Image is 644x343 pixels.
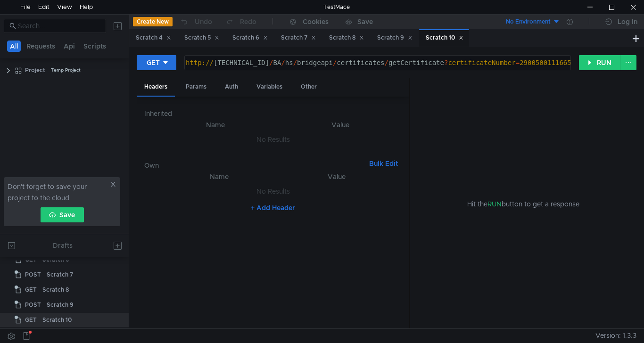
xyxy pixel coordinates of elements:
[42,283,69,297] div: Scratch 8
[18,21,100,31] input: Search...
[495,14,560,29] button: No Environment
[249,78,290,96] div: Variables
[219,15,263,29] button: Redo
[173,15,219,29] button: Undo
[240,16,256,27] div: Redo
[41,207,84,222] button: Save
[232,33,268,43] div: Scratch 6
[329,33,364,43] div: Scratch 8
[25,63,45,77] div: Project
[47,268,73,282] div: Scratch 7
[595,329,636,343] span: Version: 1.3.3
[279,171,394,182] th: Value
[256,135,290,144] nz-embed-empty: No Results
[303,16,329,27] div: Cookies
[53,240,73,251] div: Drafts
[281,33,316,43] div: Scratch 7
[256,187,290,196] nz-embed-empty: No Results
[136,33,171,43] div: Scratch 4
[247,202,299,213] button: + Add Header
[467,199,579,209] span: Hit the button to get a response
[81,41,109,52] button: Scripts
[152,119,279,131] th: Name
[178,78,214,96] div: Params
[47,298,74,312] div: Scratch 9
[159,171,279,182] th: Name
[506,17,551,26] div: No Environment
[25,298,41,312] span: POST
[7,41,21,52] button: All
[579,55,621,70] button: RUN
[357,18,373,25] div: Save
[51,63,81,77] div: Temp Project
[25,283,37,297] span: GET
[61,41,78,52] button: Api
[8,181,108,204] span: Don't forget to save your project to the cloud
[195,16,212,27] div: Undo
[137,78,175,97] div: Headers
[147,57,160,68] div: GET
[217,78,246,96] div: Auth
[377,33,413,43] div: Scratch 9
[25,268,41,282] span: POST
[24,41,58,52] button: Requests
[144,160,365,171] h6: Own
[25,313,37,327] span: GET
[293,78,324,96] div: Other
[426,33,463,43] div: Scratch 10
[42,313,72,327] div: Scratch 10
[487,200,502,208] span: RUN
[137,55,176,70] button: GET
[279,119,402,131] th: Value
[133,17,173,26] button: Create New
[184,33,219,43] div: Scratch 5
[144,108,402,119] h6: Inherited
[618,16,637,27] div: Log In
[365,158,402,169] button: Bulk Edit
